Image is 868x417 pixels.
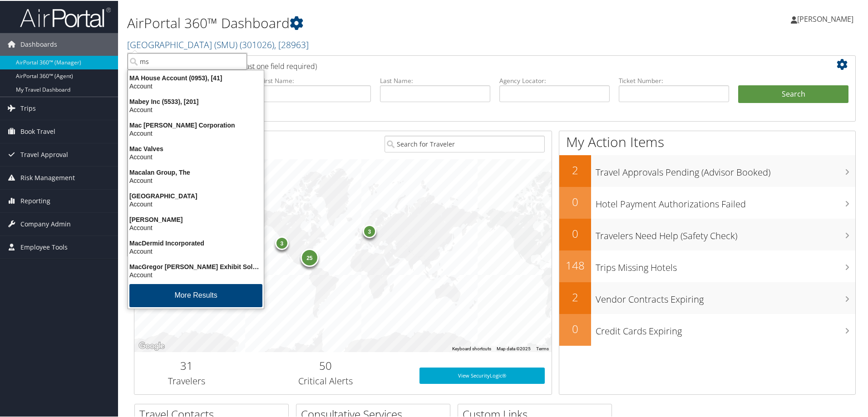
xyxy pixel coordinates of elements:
[300,248,318,266] div: 25
[499,75,610,84] label: Agency Locator:
[123,215,269,223] div: [PERSON_NAME]
[559,257,591,272] h2: 148
[559,289,591,304] h2: 2
[20,189,50,211] span: Reporting
[380,75,490,84] label: Last Name:
[129,283,262,306] button: More Results
[619,75,729,84] label: Ticket Number:
[123,191,269,199] div: [GEOGRAPHIC_DATA]
[137,339,167,351] img: Google
[275,235,288,249] div: 3
[20,166,75,188] span: Risk Management
[596,192,855,210] h3: Hotel Payment Authorizations Failed
[230,60,317,70] span: (at least one field required)
[559,154,855,186] a: 2Travel Approvals Pending (Advisor Booked)
[123,144,269,152] div: Mac Valves
[596,256,855,273] h3: Trips Missing Hotels
[240,38,274,50] span: ( 301026 )
[559,320,591,336] h2: 0
[497,345,531,350] span: Map data ©2025
[791,5,863,32] a: [PERSON_NAME]
[797,13,853,23] span: [PERSON_NAME]
[141,357,232,373] h2: 31
[596,288,855,305] h3: Vendor Contracts Expiring
[246,374,406,387] h3: Critical Alerts
[123,262,269,270] div: MacGregor [PERSON_NAME] Exhibit Solutions
[123,120,269,128] div: Mac [PERSON_NAME] Corporation
[246,357,406,373] h2: 50
[127,38,309,50] a: [GEOGRAPHIC_DATA] (SMU)
[123,238,269,246] div: MacDermid Incorporated
[123,176,269,184] div: Account
[123,199,269,207] div: Account
[127,13,617,32] h1: AirPortal 360™ Dashboard
[20,6,111,27] img: airportal-logo.png
[128,52,247,69] input: Search Accounts
[559,250,855,281] a: 148Trips Missing Hotels
[559,193,591,209] h2: 0
[20,32,57,55] span: Dashboards
[559,218,855,250] a: 0Travelers Need Help (Safety Check)
[123,128,269,137] div: Account
[20,212,71,235] span: Company Admin
[123,167,269,176] div: Macalan Group, The
[559,132,855,151] h1: My Action Items
[123,97,269,105] div: Mabey Inc (5533), [201]
[123,73,269,81] div: MA House Account (0953), [41]
[123,152,269,160] div: Account
[363,224,376,237] div: 3
[536,345,549,350] a: Terms (opens in new tab)
[123,223,269,231] div: Account
[596,161,855,178] h3: Travel Approvals Pending (Advisor Booked)
[559,225,591,240] h2: 0
[137,339,167,351] a: Open this area in Google Maps (opens a new window)
[452,345,491,351] button: Keyboard shortcuts
[123,246,269,255] div: Account
[141,374,232,387] h3: Travelers
[123,105,269,113] div: Account
[738,84,848,103] button: Search
[559,281,855,313] a: 2Vendor Contracts Expiring
[559,313,855,345] a: 0Credit Cards Expiring
[123,81,269,89] div: Account
[141,56,789,72] h2: Airtinerary Lookup
[20,96,36,119] span: Trips
[559,162,591,177] h2: 2
[20,235,68,258] span: Employee Tools
[274,38,309,50] span: , [ 28963 ]
[20,119,55,142] span: Book Travel
[123,270,269,278] div: Account
[596,319,855,337] h3: Credit Cards Expiring
[385,135,545,152] input: Search for Traveler
[596,224,855,241] h3: Travelers Need Help (Safety Check)
[261,75,371,84] label: First Name:
[559,186,855,218] a: 0Hotel Payment Authorizations Failed
[419,367,545,383] a: View SecurityLogic®
[20,142,68,165] span: Travel Approval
